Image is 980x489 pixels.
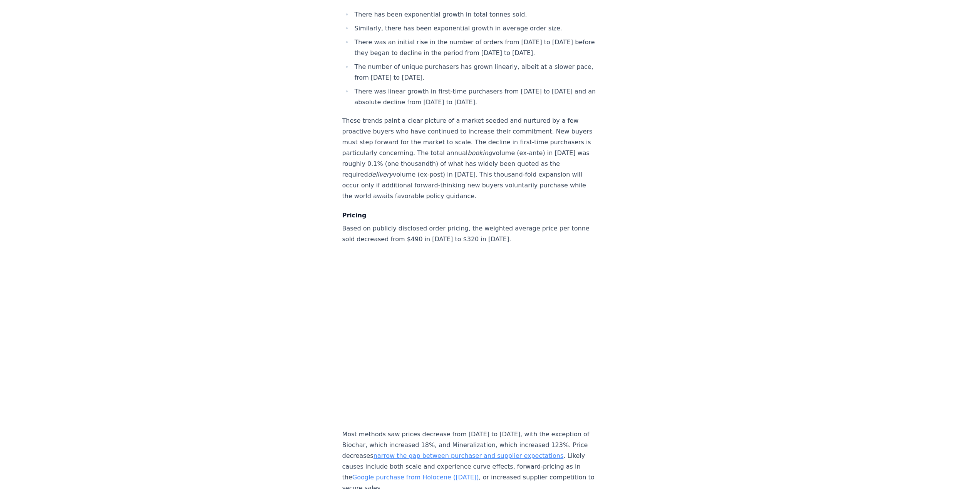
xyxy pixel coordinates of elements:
[352,23,597,34] li: Similarly, there has been exponential growth in average order size.
[352,86,597,108] li: There was linear growth in first-time purchasers from [DATE] to [DATE] and an absolute decline fr...
[352,474,479,481] a: Google purchase from Holocene ([DATE])
[374,452,564,459] a: narrow the gap between purchaser and supplier expectations
[352,37,597,58] li: There was an initial rise in the number of orders from [DATE] to [DATE] before they began to decl...
[352,9,597,20] li: There has been exponential growth in total tonnes sold.
[342,115,597,202] p: These trends paint a clear picture of a market seeded and nurtured by a few proactive buyers who ...
[342,252,597,421] iframe: Column Chart
[368,171,393,178] em: delivery
[467,149,492,157] em: booking
[352,62,597,83] li: The number of unique purchasers has grown linearly, albeit at a slower pace, from [DATE] to [DATE].
[342,223,597,245] p: Based on publicly disclosed order pricing, the weighted average price per tonne sold decreased fr...
[342,211,597,220] h4: Pricing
